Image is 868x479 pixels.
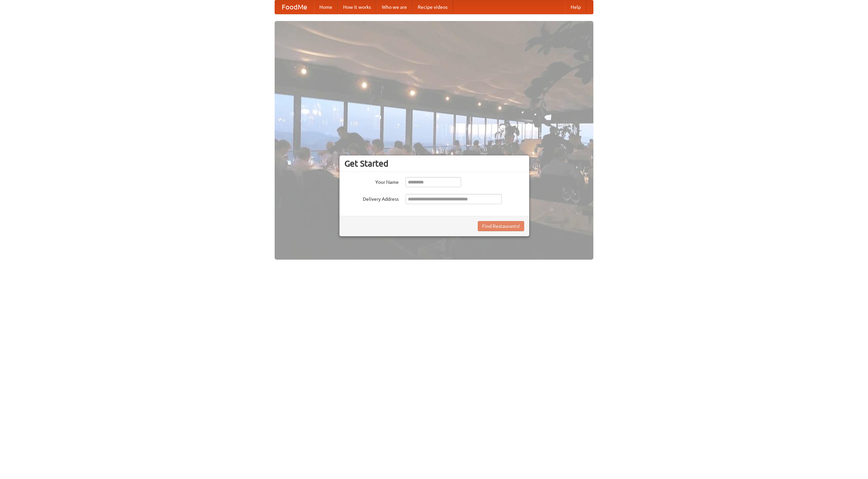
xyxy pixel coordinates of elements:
a: Who we are [376,0,412,14]
button: Find Restaurants! [478,221,524,231]
a: Home [314,0,338,14]
h3: Get Started [344,158,524,169]
a: Recipe videos [412,0,453,14]
a: How it works [338,0,376,14]
label: Your Name [344,177,399,186]
a: Help [565,0,586,14]
label: Delivery Address [344,194,399,202]
a: FoodMe [275,0,314,14]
